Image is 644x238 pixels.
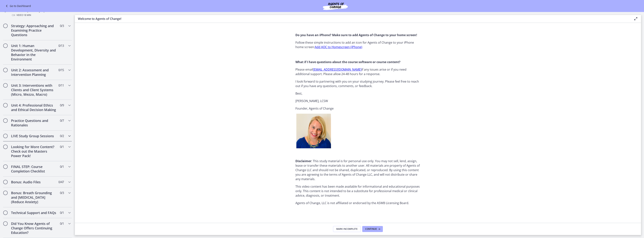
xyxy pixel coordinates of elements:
img: 1617799957543.jpg [296,114,331,148]
span: 0 / 11 [58,83,64,88]
strong: Do you have an iPhone? Make sure to add Agents of Change to your home screen! [295,33,417,37]
span: 0 / 3 [60,191,64,195]
p: : This study material is for personal use only. You may not sell, lend, assign, lease or transfer... [295,159,420,181]
button: Fullscreen [118,64,125,70]
button: Play Video: c1o6hcmjueu5qasqsu00.mp4 [51,25,74,40]
span: 0 / 7 [60,118,64,123]
span: 0 / 13 [58,43,64,48]
p: [PERSON_NAME], LCSW [295,99,420,103]
strong: Disclaimer [295,159,311,163]
h3: Welcome to Agents of Change! [78,16,628,21]
p: I look forward to partnering with you on your studying journey. Please feel free to reach out if ... [295,79,420,88]
a: Add AOC to Homescreen (iPhone) [315,45,362,49]
strong: What if I have questions about the course software or course content? [295,60,400,64]
h2: Strategy: Approaching and Examining Practice Questions [11,24,57,37]
h2: Looking for More Content? Check out the Masters Power Pack! [11,145,57,158]
p: Agents of Change, LLC is not affiliated or endorsed by the ASWB Licensing Board. [295,201,420,205]
span: Mark Incomplete [336,228,358,231]
p: Founder, Agents of Change [295,106,420,111]
button: Continue [362,226,383,232]
h2: Unit 2: Assessment and Intervention Planning [11,68,57,77]
h2: Practice Questions and Rationales [11,118,57,127]
div: Video [12,13,70,17]
h2: Bonus: Audio Files [11,180,57,184]
span: 0 / 3 [60,24,64,28]
span: 0 / 1 [60,221,64,226]
a: Go to Dashboard [4,4,31,8]
span: 0 / 2 [60,134,64,138]
button: Show settings menu [110,64,118,70]
span: 0 / 1 [60,145,64,149]
h2: LIVE Study Group Sessions [11,134,57,138]
div: BONUS: Top 5 Study Tips [12,8,70,17]
span: 0 / 9 [60,103,64,107]
button: Mute [103,64,110,70]
div: Playbar [16,64,101,70]
button: Mark Incomplete [333,226,361,232]
h2: FINAL STEP: Course Completion Checklist [11,164,57,173]
p: This video content has been made available for informational and educational purposes only. This ... [295,184,420,198]
p: Please email if any issues arise or if you need additional support. Please allow 24-48 hours for ... [295,67,420,76]
span: Continue [365,228,377,231]
span: 0 / 1 [60,164,64,169]
h2: Unit 1: Human Development, Diversity and Behavior in the Environment [11,43,57,61]
img: Agents of Change Social Work Test Prep [313,1,358,10]
span: · 18 min [23,13,31,17]
p: Follow these simple instructions to add an icon for Agents of Change to your iPhone home screen: [295,40,420,49]
h2: Technical Support and FAQs [11,210,57,215]
span: 0 / 15 [58,68,64,72]
h2: Did You Know Agents of Change Offers Continuing Education? [11,221,57,235]
h2: Unit 3: Interventions with Clients and Client Systems (Micro, Mezzo, Macro) [11,83,57,97]
span: 0 / 1 [60,210,64,215]
span: 0 / 47 [58,180,64,184]
h2: Bonus: Breath Grounding and [MEDICAL_DATA] (Reduce Anxiety) [11,191,57,204]
p: Best, [295,91,420,96]
a: [EMAIL_ADDRESS][DOMAIN_NAME] [313,67,362,72]
h2: Unit 4: Professional Ethics and Ethical Decision Making [11,103,57,112]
